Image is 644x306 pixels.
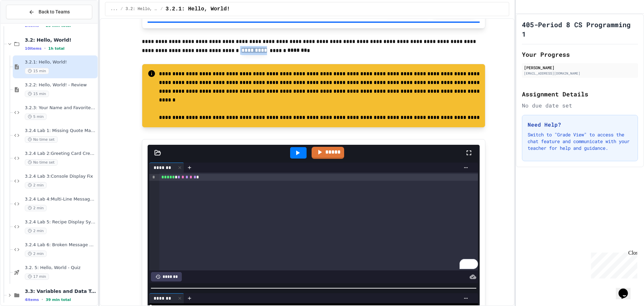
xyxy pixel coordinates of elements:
[25,68,49,74] span: 15 min
[46,298,71,302] span: 39 min total
[120,6,123,12] span: /
[42,297,43,302] span: •
[48,46,65,51] span: 1h total
[25,251,47,257] span: 2 min
[160,6,163,12] span: /
[25,288,96,294] span: 3.3: Variables and Data Types
[522,20,638,39] h1: 405-Period 8 CS Programming 1
[528,121,632,129] h3: Need Help?
[524,71,636,76] div: [EMAIL_ADDRESS][DOMAIN_NAME]
[616,279,637,299] iframe: chat widget
[125,6,158,12] span: 3.2: Hello, World!
[25,37,96,43] span: 3.2: Hello, World!
[39,8,70,15] span: Back to Teams
[588,250,637,278] iframe: chat widget
[25,242,96,248] span: 3.2.4 Lab 6: Broken Message System
[44,46,46,51] span: •
[25,114,47,120] span: 5 min
[25,46,42,51] span: 10 items
[528,131,632,151] p: Switch to "Grade View" to access the chat feature and communicate with your teacher for help and ...
[25,219,96,225] span: 3.2.4 Lab 5: Recipe Display System
[524,64,636,71] div: [PERSON_NAME]
[25,105,96,111] span: 3.2.3: Your Name and Favorite Movie
[25,228,47,234] span: 2 min
[3,3,46,43] div: Chat with us now!Close
[522,101,638,110] div: No due date set
[166,5,230,13] span: 3.2.1: Hello, World!
[25,196,96,202] span: 3.2.4 Lab 4:Multi-Line Message Board
[25,182,47,188] span: 2 min
[522,89,638,99] h2: Assignment Details
[25,265,96,271] span: 3.2. 5: Hello, World - Quiz
[159,173,478,270] div: To enrich screen reader interactions, please activate Accessibility in Grammarly extension settings
[25,151,96,157] span: 3.2.4 Lab 2:Greeting Card Creator
[25,59,96,65] span: 3.2.1: Hello, World!
[25,174,96,179] span: 3.2.4 Lab 3:Console Display Fix
[25,298,39,302] span: 4 items
[522,50,638,59] h2: Your Progress
[25,159,58,166] span: No time set
[6,5,92,19] button: Back to Teams
[25,128,96,134] span: 3.2.4 Lab 1: Missing Quote Marks
[25,205,47,211] span: 2 min
[25,91,49,97] span: 15 min
[25,82,96,88] span: 3.2.2: Hello, World! - Review
[25,273,49,280] span: 17 min
[25,136,58,143] span: No time set
[111,6,118,12] span: ...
